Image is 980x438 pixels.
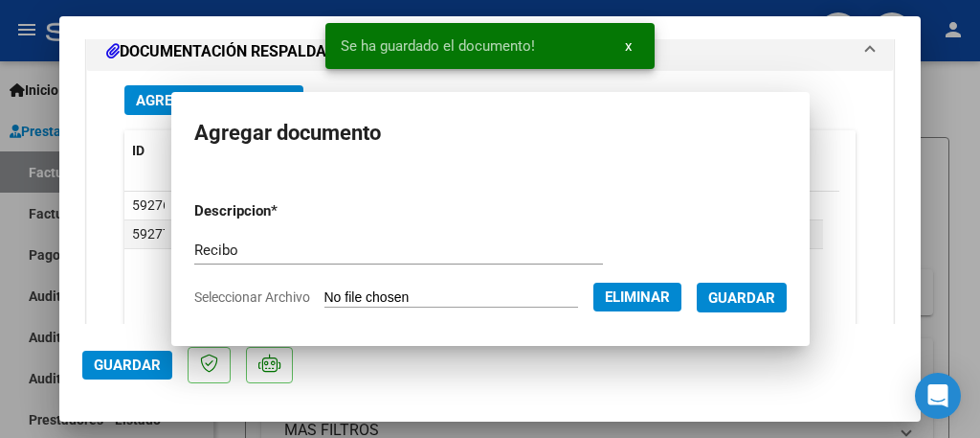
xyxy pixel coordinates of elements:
span: x [625,37,632,55]
span: 59277 [132,226,170,242]
span: Guardar [708,289,775,307]
button: Guardar [697,283,787,312]
span: Guardar [94,357,161,374]
span: Se ha guardado el documento! [341,36,535,56]
button: Eliminar [593,283,681,311]
span: Eliminar [605,288,670,306]
mat-expansion-panel-header: DOCUMENTACIÓN RESPALDATORIA [87,33,893,71]
h2: Agregar documento [194,115,787,151]
h1: DOCUMENTACIÓN RESPALDATORIA [106,40,384,63]
span: Seleccionar Archivo [194,289,310,305]
datatable-header-cell: ID [124,130,172,172]
span: 59276 [132,197,170,213]
button: Guardar [82,351,172,380]
button: Agregar Documento [124,85,303,115]
span: Agregar Documento [136,92,292,109]
span: ID [132,143,145,158]
p: Descripcion [194,200,372,222]
div: Open Intercom Messenger [915,373,961,419]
